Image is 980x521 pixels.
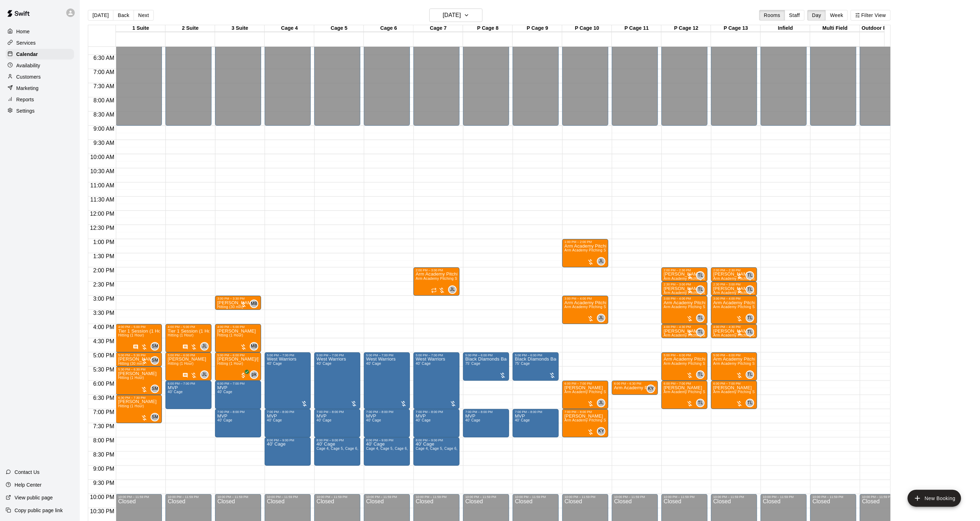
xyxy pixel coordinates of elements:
span: 6:30 AM [92,55,116,61]
span: JL [202,343,207,350]
a: Customers [6,72,74,82]
div: 5:00 PM – 6:00 PM [664,353,705,357]
div: Multi Field [810,25,860,32]
div: 7:00 PM – 8:00 PM: MVP [364,409,410,437]
div: 3:00 PM – 4:00 PM: Arm Academy Pitching Session 1 Hour [661,296,708,324]
div: Tyler Levine [696,370,705,379]
span: 3:00 PM [91,296,116,302]
div: 4:00 PM – 5:00 PM: Hitting (1 Hour) [215,324,261,352]
span: 40' Cage [217,418,232,422]
div: 8:00 PM – 9:00 PM: 40' Cage [413,437,460,466]
div: Settings [6,106,74,116]
div: 2:30 PM – 3:00 PM: Arm Academy Pitching Session 30 min - Pitching [711,282,757,296]
div: 5:00 PM – 5:30 PM: Mike Rotanz [116,352,162,367]
div: 5:00 PM – 6:00 PM: Hitting (1 Hour) [165,352,212,381]
div: Infield [761,25,810,32]
div: 2:00 PM – 2:30 PM: Arm Academy Pitching Session 30 min - Pitching [661,267,708,282]
div: Reports [6,94,74,105]
span: Johnnie Larossa [600,314,606,322]
div: 5:00 PM – 6:00 PM: Arm Academy Pitching Session 1 Hour [711,352,757,381]
div: 4:00 PM – 4:30 PM: Arm Academy Pitching Session 30 min - Pitching [711,324,757,338]
div: 7:00 PM – 8:00 PM [515,410,557,414]
div: Johnnie Larossa [200,370,209,379]
div: 4:00 PM – 5:00 PM [118,325,160,329]
span: 40' Cage [416,362,430,366]
button: [DATE] [88,10,113,21]
span: Tyler Levine [749,328,754,336]
div: 6:30 PM – 7:30 PM: Jack Hallam [116,395,162,423]
div: Kyle Young [597,427,606,436]
span: JL [599,315,604,322]
span: 8:00 AM [92,97,116,103]
div: 2 Suite [165,25,215,32]
div: 5:30 PM – 6:30 PM: Hank Hallam [116,367,162,395]
div: 4:00 PM – 5:00 PM [217,325,259,329]
span: Arm Academy Pitching Session 30 min - Pitching [713,333,795,337]
span: Steve Malvagna [153,413,159,421]
div: 3 Suite [215,25,265,32]
div: 5:00 PM – 7:00 PM: West Warriors [265,352,311,409]
div: Tyler Levine [746,399,754,407]
div: 5:00 PM – 5:30 PM [118,353,160,357]
span: TL [748,286,753,293]
div: Outdoor Pitching 1 [860,25,909,32]
span: Johnnie Larossa [203,342,209,351]
span: JL [599,258,604,265]
svg: Has notes [182,344,188,350]
span: Hitting (1 Hour) [217,362,243,366]
p: Copy public page link [15,507,63,514]
div: 2:00 PM – 2:30 PM: Arm Academy Pitching Session 30 min - Pitching [711,267,757,282]
div: Johnnie Larossa [597,257,606,266]
div: 2:30 PM – 3:00 PM: Arm Academy Pitching Session 30 min - Pitching [661,282,708,296]
span: Tyler Levine [699,328,705,336]
span: 11:00 AM [89,182,116,188]
div: 6:00 PM – 7:00 PM: MVP [215,381,261,409]
div: 6:00 PM – 7:00 PM [664,382,705,385]
div: 7:00 PM – 8:00 PM [366,410,408,414]
span: TL [748,272,753,279]
div: 2:00 PM – 2:30 PM [664,268,705,272]
span: Tyler Levine [749,314,754,322]
span: Arm Academy Pitching Session 1 Hour - Pitching [713,362,795,366]
div: 3:00 PM – 4:00 PM: Arm Academy Pitching Session 1 Hour [711,296,757,324]
div: Marketing [6,83,74,94]
div: 2:30 PM – 3:00 PM [713,283,755,286]
span: SM [152,357,158,364]
div: Availability [6,60,74,71]
div: 4:00 PM – 5:00 PM: Tier 1 Session (1 Hour) [165,324,212,352]
div: P Cage 13 [711,25,761,32]
button: Rooms [759,10,785,21]
div: 3:00 PM – 4:00 PM: Arm Academy Pitching Session 1 Hour [562,296,608,324]
span: Steve Malvagna [153,342,159,351]
div: 8:00 PM – 9:00 PM: 40' Cage [364,437,410,466]
span: TL [698,315,703,322]
span: Hitting (1 Hour) [168,362,193,366]
div: Tyler Levine [696,328,705,336]
div: 2:00 PM – 2:30 PM [713,268,755,272]
div: Johnnie Larossa [597,314,606,322]
span: SM [152,414,158,421]
div: Johnnie Larossa [597,399,606,407]
span: 7:00 PM [91,409,116,415]
span: TL [748,400,753,407]
div: 3:00 PM – 4:00 PM [664,297,705,300]
div: P Cage 9 [513,25,562,32]
span: MB [251,343,258,350]
div: 6:00 PM – 7:00 PM [168,382,209,385]
div: 6:00 PM – 7:00 PM: Arm Academy Pitching Session 1 Hour - Pitching [711,381,757,409]
div: Cage 6 [364,25,413,32]
button: Next [134,10,153,21]
span: Hitting (1 Hour) [168,333,193,337]
a: Home [6,26,74,37]
p: Home [16,28,30,35]
span: TL [748,329,753,336]
div: P Cage 8 [463,25,513,32]
span: All customers have paid [240,372,247,379]
div: Steve Malvagna [151,385,159,393]
span: 10:00 AM [89,154,116,160]
div: 2:00 PM – 3:00 PM [416,268,457,272]
span: 7:00 AM [92,69,116,75]
span: Steve Malvagna [153,356,159,365]
div: Tyler Levine [696,285,705,294]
